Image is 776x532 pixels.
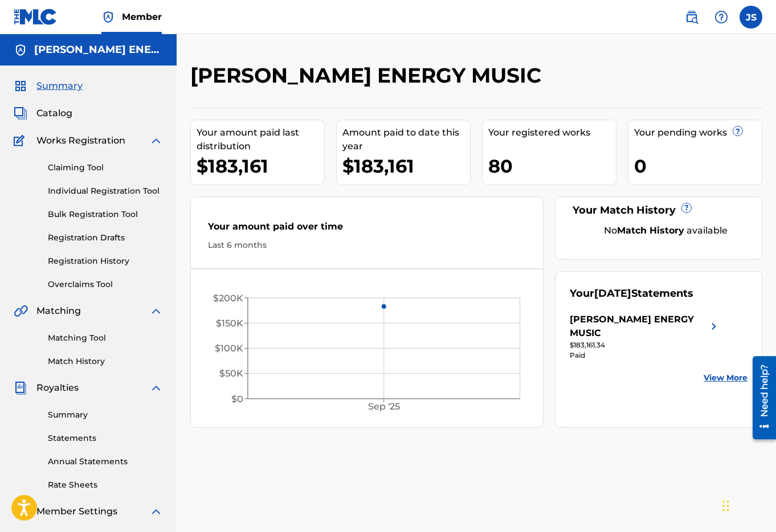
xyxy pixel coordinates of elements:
iframe: Chat Widget [719,477,776,532]
a: Annual Statements [48,456,163,468]
a: Statements [48,432,163,444]
img: Matching [14,304,28,318]
span: [DATE] [594,287,631,300]
tspan: $150K [216,318,243,329]
span: Member [122,10,162,23]
a: [PERSON_NAME] ENERGY MUSICright chevron icon$183,161.34Paid [570,313,721,361]
a: Overclaims Tool [48,279,163,290]
img: expand [149,134,163,148]
img: Royalties [14,381,27,395]
div: Your amount paid last distribution [197,126,324,153]
span: ? [682,203,691,212]
a: View More [704,372,748,384]
tspan: $200K [213,293,243,304]
div: 80 [488,153,616,179]
a: Claiming Tool [48,162,163,174]
div: Your registered works [488,126,616,140]
div: Last 6 months [208,239,526,251]
img: search [685,10,699,24]
img: help [714,10,728,24]
h2: [PERSON_NAME] ENERGY MUSIC [190,63,547,88]
span: Works Registration [36,134,125,148]
a: Registration Drafts [48,232,163,244]
img: MLC Logo [14,9,58,25]
span: Member Settings [36,505,117,518]
div: Your Match History [570,203,748,218]
a: SummarySummary [14,79,83,93]
div: Paid [570,350,721,361]
div: Your Statements [570,286,693,301]
img: Works Registration [14,134,28,148]
a: Matching Tool [48,332,163,344]
img: Top Rightsholder [101,10,115,24]
span: Summary [36,79,83,93]
span: Matching [36,304,81,318]
div: Your pending works [634,126,762,140]
div: Your amount paid over time [208,220,526,239]
a: Individual Registration Tool [48,185,163,197]
tspan: $100K [215,343,243,354]
div: 0 [634,153,762,179]
div: User Menu [740,6,762,28]
img: Catalog [14,107,27,120]
div: Drag [722,489,729,523]
h5: SHEARER ENERGY MUSIC [34,43,163,56]
tspan: $0 [231,394,243,404]
img: Accounts [14,43,27,57]
strong: Match History [617,225,684,236]
img: expand [149,381,163,395]
img: right chevron icon [707,313,721,340]
tspan: Sep '25 [368,402,400,412]
span: ? [733,126,742,136]
a: Public Search [680,6,703,28]
a: Summary [48,409,163,421]
img: expand [149,505,163,518]
a: Bulk Registration Tool [48,208,163,220]
div: No available [584,224,748,238]
div: $183,161 [197,153,324,179]
a: Rate Sheets [48,479,163,491]
div: Help [710,6,733,28]
span: Royalties [36,381,79,395]
div: Amount paid to date this year [342,126,470,153]
a: CatalogCatalog [14,107,72,120]
div: $183,161 [342,153,470,179]
img: expand [149,304,163,318]
iframe: Resource Center [744,352,776,444]
span: Catalog [36,107,72,120]
a: Registration History [48,255,163,267]
img: Summary [14,79,27,93]
div: $183,161.34 [570,340,721,350]
div: [PERSON_NAME] ENERGY MUSIC [570,313,707,340]
tspan: $50K [219,369,243,379]
a: Match History [48,355,163,367]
